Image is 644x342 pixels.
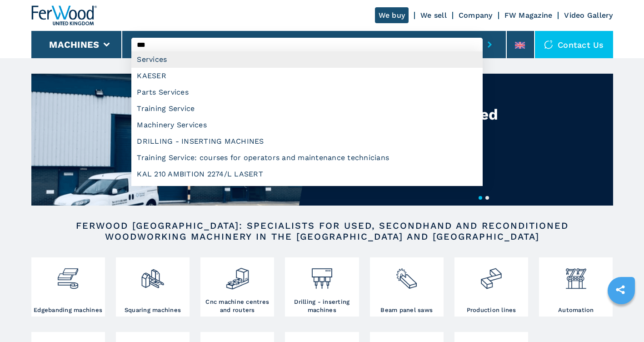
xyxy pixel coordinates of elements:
[564,260,588,291] img: automazione.png
[49,39,99,50] button: Machines
[287,298,356,314] h3: Drilling - inserting machines
[285,257,359,317] a: Drilling - inserting machines
[131,117,483,133] div: Machinery Services
[375,7,409,23] a: We buy
[420,11,447,20] a: We sell
[539,257,613,317] a: Automation
[140,260,165,291] img: squadratrici_2.png
[535,31,613,58] div: Contact us
[200,257,274,317] a: Cnc machine centres and routers
[394,260,419,291] img: sezionatrici_2.png
[310,260,334,291] img: foratrici_inseritrici_2.png
[125,306,181,314] h3: Squaring machines
[479,196,482,200] button: 1
[131,84,483,101] div: Parts Services
[34,306,102,314] h3: Edgebanding machines
[31,257,105,317] a: Edgebanding machines
[116,257,190,317] a: Squaring machines
[131,166,483,182] div: KAL 210 AMBITION 2274/L LASERT
[459,11,493,20] a: Company
[454,257,528,317] a: Production lines
[370,257,444,317] a: Beam panel saws
[483,34,497,55] button: submit-button
[544,40,553,49] img: Contact us
[203,298,272,314] h3: Cnc machine centres and routers
[131,150,483,166] div: Training Service: courses for operators and maintenance technicians
[558,306,594,314] h3: Automation
[564,11,613,20] a: Video Gallery
[56,260,80,291] img: bordatrici_1.png
[504,11,553,20] a: FW Magazine
[131,51,483,68] div: Services
[131,68,483,84] div: KAESER
[225,260,250,291] img: centro_di_lavoro_cnc_2.png
[380,306,433,314] h3: Beam panel saws
[467,306,516,314] h3: Production lines
[605,301,637,335] iframe: Chat
[31,5,97,25] img: Ferwood
[131,133,483,150] div: DRILLING - INSERTING MACHINES
[60,220,584,242] h2: FERWOOD [GEOGRAPHIC_DATA]: SPECIALISTS FOR USED, SECONDHAND AND RECONDITIONED WOODWORKING MACHINE...
[479,260,503,291] img: linee_di_produzione_2.png
[609,278,632,301] a: sharethis
[485,196,489,200] button: 2
[31,74,322,206] img: New UK Stock Added
[131,101,483,117] div: Training Service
